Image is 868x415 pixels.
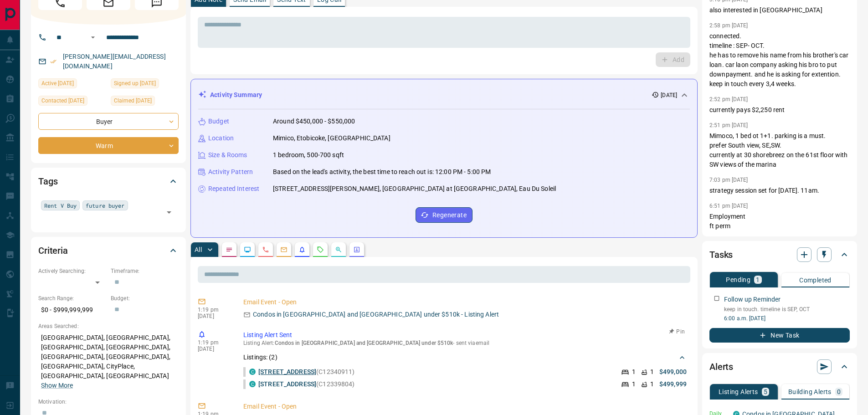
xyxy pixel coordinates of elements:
[709,328,850,343] button: New Task
[210,90,262,100] p: Activity Summary
[709,122,748,128] p: 2:51 pm [DATE]
[63,53,166,70] a: [PERSON_NAME][EMAIL_ADDRESS][DOMAIN_NAME]
[208,117,229,126] p: Budget
[661,91,677,99] p: [DATE]
[249,381,256,387] div: condos.ca
[788,389,832,395] p: Building Alerts
[38,398,179,406] p: Motivation:
[226,246,233,253] svg: Notes
[244,246,251,253] svg: Lead Browsing Activity
[243,297,687,307] p: Email Event - Open
[709,96,748,102] p: 2:52 pm [DATE]
[243,349,687,366] div: Listings: (2)
[709,186,850,195] p: strategy session set for [DATE]. 11am.
[709,244,850,266] div: Tasks
[38,294,106,302] p: Search Range:
[38,96,106,108] div: Wed Mar 30 2022
[837,389,841,395] p: 0
[249,369,256,375] div: condos.ca
[335,246,342,253] svg: Opportunities
[208,150,247,160] p: Size & Rooms
[258,380,316,388] a: [STREET_ADDRESS]
[273,133,390,143] p: Mimico, Etobicoke, [GEOGRAPHIC_DATA]
[709,177,748,183] p: 7:03 pm [DATE]
[650,379,654,389] p: 1
[799,277,832,283] p: Completed
[41,79,74,88] span: Active [DATE]
[38,243,68,258] h2: Criteria
[273,184,556,194] p: [STREET_ADDRESS][PERSON_NAME], [GEOGRAPHIC_DATA] at [GEOGRAPHIC_DATA], Eau Du Soleil
[709,31,850,89] p: connected. timeline : SEP- OCT. he has to remove his name from his brother's car loan. car laon c...
[280,246,288,253] svg: Emails
[258,367,355,377] p: (C12340911)
[632,379,636,389] p: 1
[258,379,355,389] p: (C12339804)
[38,240,179,261] div: Criteria
[50,58,56,65] svg: Email Verified
[659,379,687,389] p: $499,999
[253,310,499,319] p: Condos in [GEOGRAPHIC_DATA] and [GEOGRAPHIC_DATA] under $510k - Listing Alert
[726,277,750,283] p: Pending
[38,267,106,275] p: Actively Searching:
[111,96,179,108] div: Tue Apr 01 2025
[650,367,654,377] p: 1
[273,150,344,160] p: 1 bedroom, 500-700 sqft
[709,247,733,262] h2: Tasks
[208,167,253,177] p: Activity Pattern
[709,105,850,115] p: currently pays $2,250 rent
[87,32,98,43] button: Open
[198,307,230,313] p: 1:19 pm
[709,359,733,374] h2: Alerts
[41,381,73,390] button: Show More
[243,402,687,411] p: Email Event - Open
[38,330,179,393] p: [GEOGRAPHIC_DATA], [GEOGRAPHIC_DATA], [GEOGRAPHIC_DATA], [GEOGRAPHIC_DATA], [GEOGRAPHIC_DATA], [G...
[764,389,767,395] p: 5
[719,389,758,395] p: Listing Alerts
[38,322,179,330] p: Areas Searched:
[111,78,179,91] div: Wed Mar 30 2022
[114,96,152,105] span: Claimed [DATE]
[632,367,636,377] p: 1
[38,174,57,189] h2: Tags
[275,340,453,346] span: Condos in [GEOGRAPHIC_DATA] and [GEOGRAPHIC_DATA] under $510k
[724,314,850,323] p: 6:00 a.m. [DATE]
[709,22,748,29] p: 2:58 pm [DATE]
[114,79,156,88] span: Signed up [DATE]
[38,170,179,192] div: Tags
[756,277,760,283] p: 1
[298,246,306,253] svg: Listing Alerts
[709,203,748,209] p: 6:51 pm [DATE]
[709,5,850,15] p: also interested in [GEOGRAPHIC_DATA]
[41,96,84,105] span: Contacted [DATE]
[38,78,106,91] div: Mon Aug 11 2025
[111,294,179,302] p: Budget:
[353,246,360,253] svg: Agent Actions
[273,167,491,177] p: Based on the lead's activity, the best time to reach out is: 12:00 PM - 5:00 PM
[724,295,781,304] p: Follow up Reminder
[664,328,690,336] button: Pin
[195,246,202,253] p: All
[208,184,259,194] p: Repeated Interest
[258,368,316,375] a: [STREET_ADDRESS]
[317,246,324,253] svg: Requests
[38,302,106,318] p: $0 - $999,999,999
[273,117,355,126] p: Around $450,000 - $550,000
[659,367,687,377] p: $499,000
[243,330,687,340] p: Listing Alert Sent
[38,137,179,154] div: Warm
[724,305,850,313] p: keep in touch. timeline is SEP, OCT
[709,356,850,378] div: Alerts
[38,113,179,130] div: Buyer
[44,201,77,210] span: Rent V Buy
[198,87,690,103] div: Activity Summary[DATE]
[198,313,230,319] p: [DATE]
[198,346,230,352] p: [DATE]
[208,133,234,143] p: Location
[262,246,269,253] svg: Calls
[163,206,175,219] button: Open
[416,207,473,223] button: Regenerate
[243,353,277,362] p: Listings: ( 2 )
[111,267,179,275] p: Timeframe:
[198,339,230,346] p: 1:19 pm
[709,131,850,169] p: Mimoco, 1 bed ot 1+1. parking is a must. prefer South view, SE,SW. currently at 30 shorebreez on ...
